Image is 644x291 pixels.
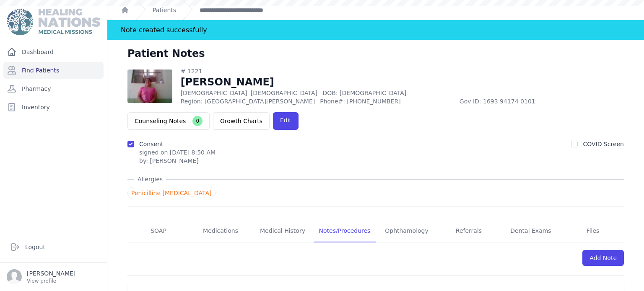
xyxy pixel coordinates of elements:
p: signed on [DATE] 8:50 AM [139,148,216,157]
span: Region: [GEOGRAPHIC_DATA][PERSON_NAME] [181,97,315,106]
h1: [PERSON_NAME] [181,75,599,89]
a: Logout [7,239,100,255]
a: Dashboard [3,44,104,60]
a: Notes/Procedures [314,220,376,242]
a: Inventory [3,99,104,116]
span: Penicilline [MEDICAL_DATA] [127,187,216,199]
nav: Tabs [127,220,624,242]
p: View profile [27,278,75,284]
a: Find Patients [3,62,104,79]
p: [PERSON_NAME] [27,269,75,278]
span: Phone#: [PHONE_NUMBER] [320,97,454,106]
a: Dental Exams [500,220,562,242]
a: SOAP [127,220,190,242]
a: Files [562,220,624,242]
a: Pharmacy [3,80,104,97]
div: Note created successfully [121,20,207,40]
a: Referrals [438,220,500,242]
a: Patients [153,6,176,14]
a: Medications [190,220,252,242]
div: by: [PERSON_NAME] [139,157,216,165]
p: [DEMOGRAPHIC_DATA] [181,89,599,97]
span: DOB: [DEMOGRAPHIC_DATA] [322,90,406,96]
div: # 1221 [181,67,599,75]
span: Gov ID: 1693 94174 0101 [460,97,599,106]
a: Add Note [582,250,624,266]
label: Consent [139,141,163,147]
a: Edit [273,112,299,130]
h1: Patient Notes [127,47,205,60]
a: [PERSON_NAME] View profile [7,269,100,284]
label: COVID Screen [583,141,624,147]
span: 0 [192,116,203,126]
a: Ophthamology [376,220,438,242]
span: [DEMOGRAPHIC_DATA] [251,90,317,96]
a: Growth Charts [213,112,270,130]
img: B4QaFrjLdOoWAAAAJXRFWHRkYXRlOmNyZWF0ZQAyMDI0LTAxLTEyVDE5OjA3OjA3KzAwOjAwujhV4wAAACV0RVh0ZGF0ZTptb... [127,70,172,103]
a: Medical History [252,220,314,242]
div: Notification [107,20,644,40]
img: Medical Missions EMR [7,8,100,35]
span: Allergies [134,175,166,183]
button: Counseling Notes0 [127,112,210,130]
